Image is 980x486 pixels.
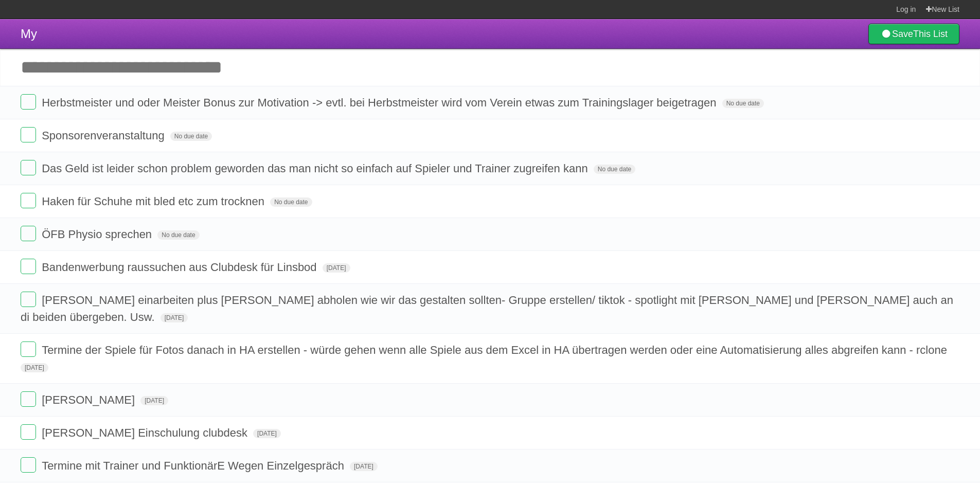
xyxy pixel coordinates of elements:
span: [DATE] [21,363,48,372]
label: Done [21,226,36,241]
span: No due date [157,230,199,240]
label: Done [21,193,36,208]
label: Done [21,292,36,307]
span: [DATE] [350,462,378,471]
span: [DATE] [161,313,188,322]
span: No due date [270,197,312,207]
a: SaveThis List [868,24,959,44]
span: No due date [170,132,212,141]
span: Termine der Spiele für Fotos danach in HA erstellen - würde gehen wenn alle Spiele aus dem Excel ... [42,344,950,356]
span: No due date [722,99,764,108]
label: Done [21,94,36,110]
span: Haken für Schuhe mit bled etc zum trocknen [42,195,267,208]
span: My [21,27,37,41]
span: No due date [594,165,635,174]
span: Das Geld ist leider schon problem geworden das man nicht so einfach auf Spieler und Trainer zugre... [42,162,591,175]
span: [PERSON_NAME] [42,393,137,406]
span: [PERSON_NAME] einarbeiten plus [PERSON_NAME] abholen wie wir das gestalten sollten- Gruppe erstel... [21,294,953,323]
label: Done [21,341,36,357]
span: [DATE] [140,396,168,405]
span: [DATE] [253,429,281,438]
span: Bandenwerbung raussuchen aus Clubdesk für Linsbod [42,261,319,274]
b: This List [913,29,948,39]
span: Sponsorenveranstaltung [42,129,167,142]
label: Done [21,259,36,274]
label: Done [21,391,36,407]
label: Done [21,424,36,440]
label: Done [21,160,36,175]
label: Done [21,127,36,142]
span: [DATE] [323,263,350,273]
span: Herbstmeister und oder Meister Bonus zur Motivation -> evtl. bei Herbstmeister wird vom Verein et... [42,96,719,109]
span: ÖFB Physio sprechen [42,228,154,241]
label: Done [21,457,36,473]
span: [PERSON_NAME] Einschulung clubdesk [42,426,250,439]
span: Termine mit Trainer und FunktionärE Wegen Einzelgespräch [42,459,347,472]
